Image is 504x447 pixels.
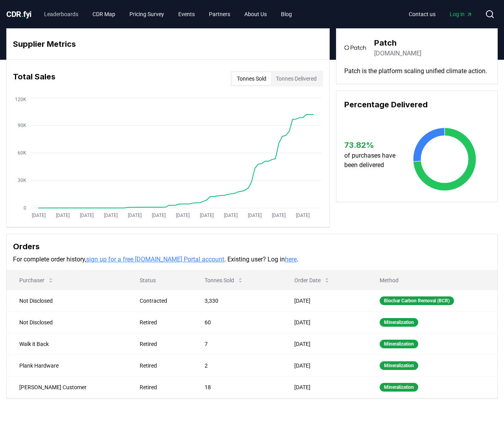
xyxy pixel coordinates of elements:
[248,213,262,218] tspan: [DATE]
[7,355,127,376] td: Plank Hardware
[402,7,479,21] nav: Main
[402,7,442,21] a: Contact us
[123,7,170,21] a: Pricing Survey
[288,272,336,288] button: Order Date
[203,7,236,21] a: Partners
[271,72,321,85] button: Tonnes Delivered
[24,205,26,211] tspan: 0
[282,376,367,398] td: [DATE]
[13,255,491,264] p: For complete order history, . Existing user? Log in .
[15,97,26,102] tspan: 120K
[192,376,282,398] td: 18
[192,355,282,376] td: 2
[38,7,298,21] nav: Main
[380,318,418,327] div: Mineralization
[140,362,186,370] div: Retired
[86,256,224,263] a: sign up for a free [DOMAIN_NAME] Portal account
[172,7,201,21] a: Events
[18,178,26,183] tspan: 30K
[282,333,367,355] td: [DATE]
[56,213,70,218] tspan: [DATE]
[7,311,127,333] td: Not Disclosed
[192,333,282,355] td: 7
[133,276,186,284] p: Status
[282,311,367,333] td: [DATE]
[13,272,60,288] button: Purchaser
[104,213,118,218] tspan: [DATE]
[344,151,401,170] p: of purchases have been delivered
[140,383,186,391] div: Retired
[380,383,418,392] div: Mineralization
[443,7,479,21] a: Log in
[285,256,297,263] a: here
[344,66,489,76] p: Patch is the platform scaling unified climate action.
[198,272,250,288] button: Tonnes Sold
[152,213,166,218] tspan: [DATE]
[140,340,186,348] div: Retired
[200,213,214,218] tspan: [DATE]
[192,290,282,311] td: 3,330
[6,9,31,19] span: CDR fyi
[140,297,186,305] div: Contracted
[344,139,401,151] h3: 73.82 %
[380,340,418,348] div: Mineralization
[374,37,421,49] h3: Patch
[450,10,473,18] span: Log in
[238,7,273,21] a: About Us
[275,7,298,21] a: Blog
[140,318,186,326] div: Retired
[7,290,127,311] td: Not Disclosed
[80,213,94,218] tspan: [DATE]
[380,296,454,305] div: Biochar Carbon Removal (BCR)
[7,376,127,398] td: [PERSON_NAME] Customer
[21,9,24,19] span: .
[13,38,323,50] h3: Supplier Metrics
[296,213,310,218] tspan: [DATE]
[86,7,122,21] a: CDR Map
[38,7,85,21] a: Leaderboards
[7,333,127,355] td: Walk it Back
[32,213,46,218] tspan: [DATE]
[128,213,142,218] tspan: [DATE]
[232,72,271,85] button: Tonnes Sold
[224,213,238,218] tspan: [DATE]
[344,37,366,59] img: Patch-logo
[282,355,367,376] td: [DATE]
[192,311,282,333] td: 60
[344,99,489,110] h3: Percentage Delivered
[380,361,418,370] div: Mineralization
[272,213,286,218] tspan: [DATE]
[176,213,190,218] tspan: [DATE]
[18,123,26,128] tspan: 90K
[6,9,31,20] a: CDR.fyi
[13,241,491,252] h3: Orders
[282,290,367,311] td: [DATE]
[373,276,491,284] p: Method
[374,49,421,58] a: [DOMAIN_NAME]
[13,71,55,86] h3: Total Sales
[18,150,26,156] tspan: 60K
